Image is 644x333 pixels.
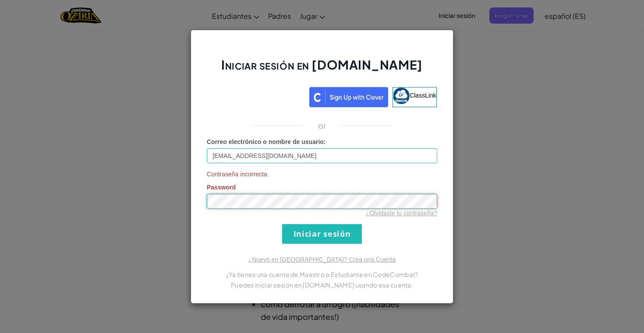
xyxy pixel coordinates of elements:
h2: Iniciar sesión en [DOMAIN_NAME] [207,56,437,82]
span: Contraseña incorrecta [207,170,437,179]
input: Iniciar sesión [282,224,362,244]
p: Puedes iniciar sesión en [DOMAIN_NAME] usando esa cuenta. [207,280,437,290]
a: ¿Nuevo en [GEOGRAPHIC_DATA]? Crea una Cuenta [248,256,396,263]
p: ¿Ya tienes una cuenta de Maestro o Estudiante en CodeCombat? [207,269,437,280]
img: clever_sso_button@2x.png [309,87,388,107]
iframe: Botón Iniciar sesión con Google [203,86,309,105]
span: Password [207,184,236,191]
img: classlink-logo-small.png [393,88,410,104]
p: or [318,120,326,131]
span: ClassLink [410,91,436,98]
span: Correo electrónico o nombre de usuario [207,138,324,145]
a: Iniciar sesión con Google. Se abre en una nueva pestaña. [207,87,305,107]
div: Iniciar sesión con Google. Se abre en una nueva pestaña. [207,86,305,105]
label: : [207,137,326,146]
a: ¿Olvidaste tu contraseña? [366,210,437,217]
